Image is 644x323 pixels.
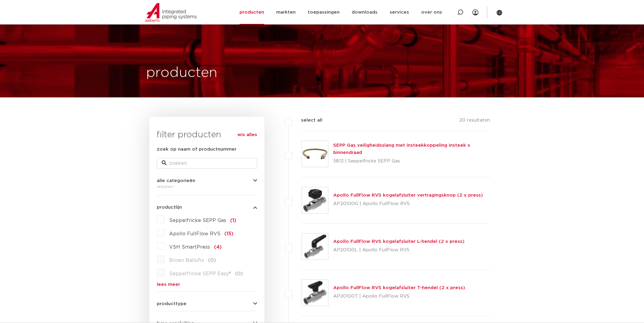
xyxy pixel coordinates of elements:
[333,193,483,197] a: Apollo FullFlow RVS kogelafsluiter vertragingsknop (2 x press)
[333,292,465,301] p: AP20100T | Apollo FullFlow RVS
[333,143,470,155] a: SEPP Gas veiligheidsslang met insteekkoppeling insteek x binnendraad
[157,282,257,287] a: lees meer
[157,183,257,190] div: afsluiters
[292,117,322,124] label: select all
[157,205,182,210] span: productlijn
[230,218,236,223] span: (1)
[146,63,217,83] h1: producten
[302,233,328,259] img: Thumbnail for Apollo FullFlow RVS kogelafsluiter L-hendel (2 x press)
[169,245,210,250] span: VSH SmartPress
[235,271,243,276] span: (0)
[333,156,490,166] p: 5813 | Seppelfricke SEPP Gas
[459,117,490,126] p: 20 resultaten
[208,258,216,263] span: (0)
[302,141,328,167] img: Thumbnail for SEPP Gas veiligheidsslang met insteekkoppeling insteek x binnendraad
[157,158,257,169] input: zoeken
[237,131,257,139] a: wis alles
[333,285,465,290] a: Apollo FullFlow RVS kogelafsluiter T-hendel (2 x press)
[157,205,257,210] button: productlijn
[157,302,257,306] button: producttype
[157,129,257,141] h3: filter producten
[333,239,465,244] a: Apollo FullFlow RVS kogelafsluiter L-hendel (2 x press)
[333,245,465,255] p: AP20100L | Apollo FullFlow RVS
[157,178,257,183] button: alle categorieën
[302,187,328,213] img: Thumbnail for Apollo FullFlow RVS kogelafsluiter vertragingsknop (2 x press)
[214,245,222,250] span: (4)
[333,199,483,209] p: AP20100G | Apollo FullFlow RVS
[157,146,236,153] label: zoek op naam of productnummer
[302,280,328,306] img: Thumbnail for Apollo FullFlow RVS kogelafsluiter T-hendel (2 x press)
[169,231,220,236] span: Apollo FullFlow RVS
[224,231,233,236] span: (15)
[169,218,226,223] span: Seppelfricke SEPP Gas
[169,258,204,263] span: Broen Ballofix
[157,178,195,183] span: alle categorieën
[169,271,231,276] span: Seppelfricke SEPP Easy®
[157,302,186,306] span: producttype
